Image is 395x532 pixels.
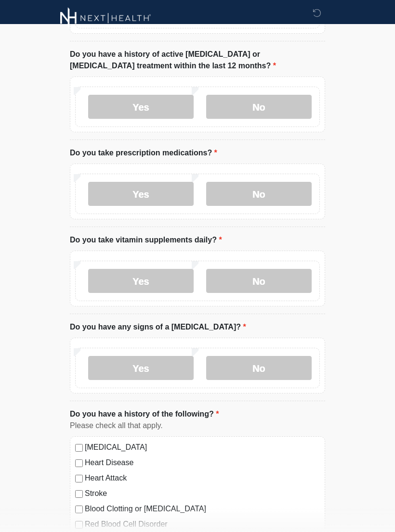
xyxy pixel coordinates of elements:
[60,7,151,29] img: Next-Health Montecito Logo
[85,519,320,530] label: Red Blood Cell Disorder
[206,95,312,119] label: No
[85,457,320,469] label: Heart Disease
[88,182,194,206] label: Yes
[75,490,83,498] input: Stroke
[70,49,325,72] label: Do you have a history of active [MEDICAL_DATA] or [MEDICAL_DATA] treatment within the last 12 mon...
[70,147,217,159] label: Do you take prescription medications?
[88,269,194,293] label: Yes
[85,488,320,499] label: Stroke
[206,356,312,380] label: No
[85,503,320,515] label: Blood Clotting or [MEDICAL_DATA]
[75,459,83,467] input: Heart Disease
[70,420,325,431] div: Please check all that apply.
[88,95,194,119] label: Yes
[70,234,222,246] label: Do you take vitamin supplements daily?
[88,356,194,380] label: Yes
[85,472,320,484] label: Heart Attack
[85,442,320,453] label: [MEDICAL_DATA]
[70,321,246,333] label: Do you have any signs of a [MEDICAL_DATA]?
[206,182,312,206] label: No
[75,521,83,529] input: Red Blood Cell Disorder
[75,444,83,452] input: [MEDICAL_DATA]
[75,475,83,482] input: Heart Attack
[70,408,219,420] label: Do you have a history of the following?
[75,506,83,513] input: Blood Clotting or [MEDICAL_DATA]
[206,269,312,293] label: No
